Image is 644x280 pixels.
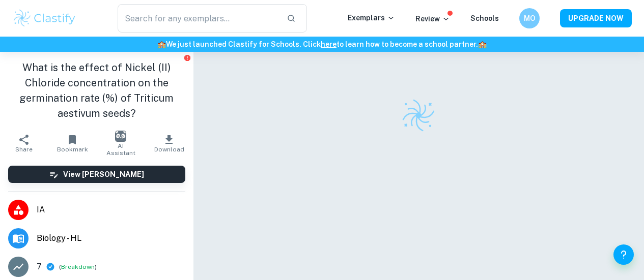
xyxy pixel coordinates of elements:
button: Help and Feedback [613,244,634,265]
button: Breakdown [61,262,95,271]
p: 7 [37,261,42,273]
span: Share [15,146,33,153]
span: Bookmark [57,146,88,153]
img: AI Assistant [115,131,126,142]
img: Clastify logo [12,8,77,28]
button: View [PERSON_NAME] [8,166,185,183]
h6: We just launched Clastify for Schools. Click to learn how to become a school partner. [2,39,642,50]
img: Clastify logo [401,98,436,133]
button: MO [519,8,540,28]
span: AI Assistant [103,142,139,157]
span: Download [154,146,184,153]
button: Bookmark [48,129,97,158]
span: Biology - HL [37,232,185,244]
a: Schools [470,14,499,22]
span: IA [37,204,185,216]
span: 🏫 [157,40,166,48]
a: here [321,40,337,48]
button: Report issue [184,54,191,61]
span: 🏫 [478,40,487,48]
button: UPGRADE NOW [560,9,632,27]
h6: MO [524,13,536,24]
button: Download [145,129,193,158]
p: Review [415,13,450,24]
button: AI Assistant [97,129,145,158]
h1: What is the effect of Nickel (II) Chloride concentration on the germination rate (%) of Triticum ... [8,60,185,121]
span: ( ) [59,262,97,272]
input: Search for any exemplars... [118,4,278,33]
h6: View [PERSON_NAME] [63,169,144,180]
p: Exemplars [348,12,395,23]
